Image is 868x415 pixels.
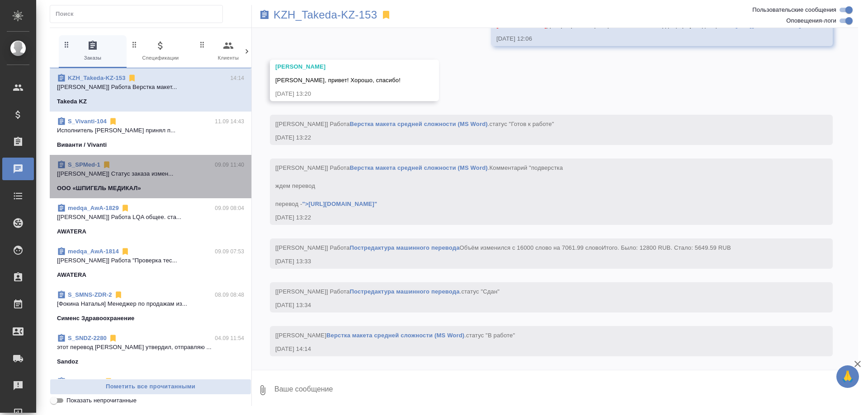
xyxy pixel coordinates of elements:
[275,301,801,310] div: [DATE] 13:34
[102,160,111,169] svg: Отписаться
[275,332,515,339] span: [[PERSON_NAME] .
[275,257,801,266] div: [DATE] 13:33
[127,74,137,83] svg: Отписаться
[349,288,459,295] a: Постредактура машинного перевода
[326,332,464,339] a: Верстка макета средней сложности (MS Word)
[275,244,731,251] span: [[PERSON_NAME]] Работа Объём изменился с 16000 слово на 7061.99 слово
[57,343,244,352] p: этот перевод [PERSON_NAME] утвердил, отправляю ...
[68,205,119,211] a: medqa_AwA-1829
[786,16,836,25] span: Оповещения-логи
[50,328,251,372] div: S_SNDZ-228004.09 11:54этот перевод [PERSON_NAME] утвердил, отправляю ...Sandoz
[275,121,554,127] span: [[PERSON_NAME]] Работа .
[57,270,86,280] p: AWATERA
[68,335,107,341] a: S_SNDZ-2280
[57,213,244,222] p: [[PERSON_NAME]] Работа LQA общее. ста...
[62,40,123,62] span: Заказы
[56,8,222,20] input: Поиск
[50,379,251,395] button: Пометить все прочитанными
[50,68,251,112] div: KZH_Takeda-KZ-15314:14[[PERSON_NAME]] Работа Верстка макет...Takeda KZ
[215,334,244,343] p: 04.09 11:54
[302,201,377,207] a: ">[URL][DOMAIN_NAME]"
[275,133,801,142] div: [DATE] 13:22
[114,290,123,299] svg: Отписаться
[121,204,130,213] svg: Отписаться
[57,97,87,106] p: Takeda KZ
[50,285,251,328] div: S_SMNS-ZDR-208.09 08:48[Фокина Наталья] Менеджер по продажам из...Сименс Здравоохранение
[198,40,207,49] svg: Зажми и перетащи, чтобы поменять порядок вкладок
[275,62,407,71] div: [PERSON_NAME]
[57,83,244,92] p: [[PERSON_NAME]] Работа Верстка макет...
[215,377,244,386] p: 04.09 01:02
[215,290,244,299] p: 08.09 08:48
[836,365,859,388] button: 🙏
[275,288,500,295] span: [[PERSON_NAME]] Работа .
[215,117,244,126] p: 11.09 14:43
[752,5,836,14] span: Пользовательские сообщения
[57,357,78,366] p: Sandoz
[57,227,86,236] p: AWATERA
[57,126,244,135] p: Исполнитель [PERSON_NAME] принял п...
[68,75,126,81] a: KZH_Takeda-KZ-153
[68,291,112,298] a: S_SMNS-ZDR-2
[602,244,731,251] span: Итого. Было: 12800 RUB. Стало: 5649.59 RUB
[275,77,401,84] span: [PERSON_NAME], привет! Хорошо, спасибо!
[275,345,801,354] div: [DATE] 14:14
[68,161,100,168] a: S_SPMed-1
[349,164,487,171] a: Верстка макета средней сложности (MS Word)
[198,40,259,62] span: Клиенты
[104,377,113,386] svg: Отписаться
[50,372,251,415] div: S_SNF-682504.09 01:02[Бот] Спецификация AU-17074 созданаSanofi
[57,256,244,265] p: [[PERSON_NAME]] Работа "Проверка тес...
[461,288,500,295] span: статус "Сдан"
[121,247,130,256] svg: Отписаться
[68,118,107,125] a: S_Vivanti-104
[50,112,251,155] div: S_Vivanti-10411.09 14:43Исполнитель [PERSON_NAME] принял п...Виванти / Vivanti
[68,378,102,385] a: S_SNF-6825
[275,213,801,222] div: [DATE] 13:22
[57,184,141,193] p: ООО «ШПИГЕЛЬ МЕДИКАЛ»
[275,164,563,207] span: [[PERSON_NAME]] Работа .
[275,164,563,207] span: Комментарий "подверстка ждем перевод перевод -
[215,204,244,213] p: 09.09 08:04
[840,367,855,386] span: 🙏
[50,242,251,285] div: medqa_AwA-181409.09 07:53[[PERSON_NAME]] Работа "Проверка тес...AWATERA
[57,140,107,149] p: Виванти / Vivanti
[108,334,118,343] svg: Отписаться
[130,40,139,49] svg: Зажми и перетащи, чтобы поменять порядок вкладок
[230,74,244,83] p: 14:14
[55,382,246,392] span: Пометить все прочитанными
[275,89,407,98] div: [DATE] 13:20
[130,40,191,62] span: Спецификации
[108,117,118,126] svg: Отписаться
[66,396,137,405] span: Показать непрочитанные
[215,247,244,256] p: 09.09 07:53
[349,244,459,251] a: Постредактура машинного перевода
[215,160,244,169] p: 09.09 11:40
[466,332,515,339] span: статус "В работе"
[349,121,487,127] a: Верстка макета средней сложности (MS Word)
[68,248,119,255] a: medqa_AwA-1814
[50,198,251,242] div: medqa_AwA-182909.09 08:04[[PERSON_NAME]] Работа LQA общее. ста...AWATERA
[496,34,801,43] div: [DATE] 12:06
[57,169,244,178] p: [[PERSON_NAME]] Статус заказа измен...
[50,155,251,198] div: S_SPMed-109.09 11:40[[PERSON_NAME]] Статус заказа измен...ООО «ШПИГЕЛЬ МЕДИКАЛ»
[57,299,244,308] p: [Фокина Наталья] Менеджер по продажам из...
[57,314,135,323] p: Сименс Здравоохранение
[274,10,377,19] a: KZH_Takeda-KZ-153
[490,121,554,127] span: статус "Готов к работе"
[62,40,71,49] svg: Зажми и перетащи, чтобы поменять порядок вкладок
